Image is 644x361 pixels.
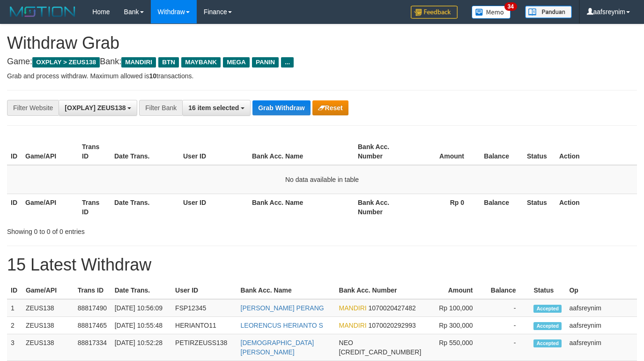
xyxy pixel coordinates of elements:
[533,322,562,330] span: Accepted
[339,339,353,346] span: NEO
[487,299,530,317] td: -
[7,5,78,19] img: MOTION_logo.png
[7,334,22,361] td: 3
[111,299,171,317] td: [DATE] 10:56:09
[354,194,411,220] th: Bank Acc. Number
[354,138,411,165] th: Bank Acc. Number
[111,138,179,165] th: Date Trans.
[530,282,565,299] th: Status
[487,334,530,361] td: -
[7,317,22,334] td: 2
[565,282,637,299] th: Op
[252,100,310,115] button: Grab Withdraw
[565,299,637,317] td: aafsreynim
[158,57,179,68] span: BTN
[7,34,637,53] h1: Withdraw Grab
[74,317,111,334] td: 88817465
[139,100,182,116] div: Filter Bank
[555,138,637,165] th: Action
[111,282,171,299] th: Date Trans.
[22,317,74,334] td: ZEUS138
[171,317,237,334] td: HERIANTO11
[478,138,523,165] th: Balance
[179,194,248,220] th: User ID
[425,282,487,299] th: Amount
[7,256,637,274] h1: 15 Latest Withdraw
[369,322,416,329] span: Copy 1070020292993 to clipboard
[171,282,237,299] th: User ID
[78,138,111,165] th: Trans ID
[149,72,156,80] strong: 10
[7,299,22,317] td: 1
[487,282,530,299] th: Balance
[523,194,555,220] th: Status
[425,317,487,334] td: Rp 300,000
[565,317,637,334] td: aafsreynim
[22,282,74,299] th: Game/API
[223,57,250,68] span: MEGA
[237,282,335,299] th: Bank Acc. Name
[425,334,487,361] td: Rp 550,000
[252,57,279,68] span: PANIN
[472,6,511,19] img: Button%20Memo.svg
[565,334,637,361] td: aafsreynim
[281,57,294,68] span: ...
[121,57,156,68] span: MANDIRI
[241,339,314,356] a: [DEMOGRAPHIC_DATA][PERSON_NAME]
[7,165,637,194] td: No data available in table
[59,100,137,116] button: [OXPLAY] ZEUS138
[32,57,100,68] span: OXPLAY > ZEUS138
[181,57,221,68] span: MAYBANK
[7,194,22,220] th: ID
[7,223,261,236] div: Showing 0 to 0 of 0 entries
[533,339,562,347] span: Accepted
[248,138,354,165] th: Bank Acc. Name
[339,304,367,312] span: MANDIRI
[111,317,171,334] td: [DATE] 10:55:48
[241,304,324,312] a: [PERSON_NAME] PERANG
[111,194,179,220] th: Date Trans.
[7,71,637,81] p: Grab and process withdraw. Maximum allowed is transactions.
[248,194,354,220] th: Bank Acc. Name
[179,138,248,165] th: User ID
[65,104,126,112] span: [OXPLAY] ZEUS138
[523,138,555,165] th: Status
[78,194,111,220] th: Trans ID
[171,334,237,361] td: PETIRZEUSS138
[312,100,348,115] button: Reset
[504,2,517,11] span: 34
[425,299,487,317] td: Rp 100,000
[411,194,478,220] th: Rp 0
[22,194,78,220] th: Game/API
[335,282,425,299] th: Bank Acc. Number
[22,138,78,165] th: Game/API
[369,304,416,312] span: Copy 1070020427482 to clipboard
[339,322,367,329] span: MANDIRI
[74,334,111,361] td: 88817334
[22,334,74,361] td: ZEUS138
[411,6,458,19] img: Feedback.jpg
[339,348,422,356] span: Copy 5859458241594077 to clipboard
[7,57,637,67] h4: Game: Bank:
[188,104,239,112] span: 16 item selected
[487,317,530,334] td: -
[74,282,111,299] th: Trans ID
[22,299,74,317] td: ZEUS138
[7,138,22,165] th: ID
[525,6,572,18] img: panduan.png
[555,194,637,220] th: Action
[74,299,111,317] td: 88817490
[533,305,562,313] span: Accepted
[241,322,323,329] a: LEORENCUS HERIANTO S
[7,282,22,299] th: ID
[411,138,478,165] th: Amount
[111,334,171,361] td: [DATE] 10:52:28
[7,100,59,116] div: Filter Website
[171,299,237,317] td: FSP12345
[182,100,251,116] button: 16 item selected
[478,194,523,220] th: Balance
